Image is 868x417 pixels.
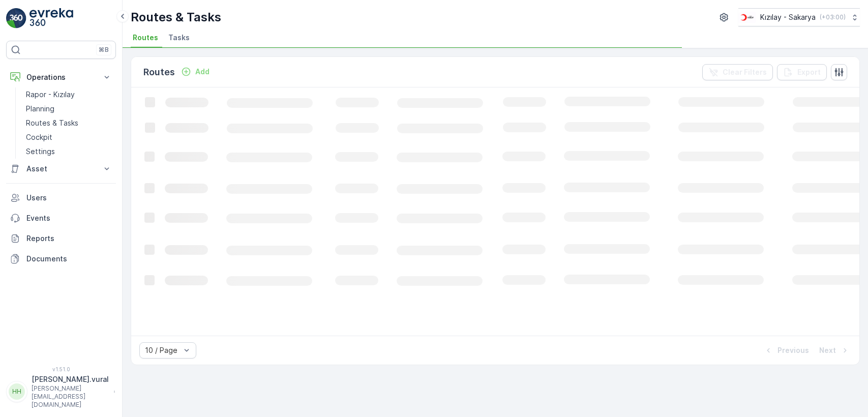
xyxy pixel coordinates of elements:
[22,116,116,130] a: Routes & Tasks
[819,345,836,355] p: Next
[195,67,209,77] p: Add
[26,90,75,100] p: Rapor - Kızılay
[32,384,109,409] p: [PERSON_NAME][EMAIL_ADDRESS][DOMAIN_NAME]
[168,33,190,43] span: Tasks
[760,12,816,22] p: Kızılay - Sakarya
[99,46,109,54] p: ⌘B
[143,65,175,79] p: Routes
[26,213,112,223] p: Events
[29,8,73,28] img: logo_light-DOdMpM7g.png
[26,164,96,174] p: Asset
[9,383,25,400] div: HH
[723,67,767,77] p: Clear Filters
[22,130,116,144] a: Cockpit
[26,233,112,244] p: Reports
[6,8,26,28] img: logo
[26,254,112,264] p: Documents
[6,249,116,269] a: Documents
[26,132,52,142] p: Cockpit
[26,104,54,114] p: Planning
[6,366,116,372] span: v 1.51.0
[738,12,756,23] img: k%C4%B1z%C4%B1lay_DTAvauz.png
[777,64,827,80] button: Export
[26,118,78,128] p: Routes & Tasks
[6,67,116,87] button: Operations
[22,87,116,102] a: Rapor - Kızılay
[820,13,846,21] p: ( +03:00 )
[22,102,116,116] a: Planning
[26,72,96,82] p: Operations
[177,66,214,78] button: Add
[26,193,112,203] p: Users
[762,344,810,356] button: Previous
[818,344,851,356] button: Next
[6,374,116,409] button: HH[PERSON_NAME].vural[PERSON_NAME][EMAIL_ADDRESS][DOMAIN_NAME]
[26,146,55,157] p: Settings
[6,228,116,249] a: Reports
[6,188,116,208] a: Users
[22,144,116,159] a: Settings
[6,159,116,179] button: Asset
[738,8,860,26] button: Kızılay - Sakarya(+03:00)
[6,208,116,228] a: Events
[133,33,158,43] span: Routes
[777,345,809,355] p: Previous
[32,374,109,384] p: [PERSON_NAME].vural
[797,67,821,77] p: Export
[131,9,221,25] p: Routes & Tasks
[702,64,773,80] button: Clear Filters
